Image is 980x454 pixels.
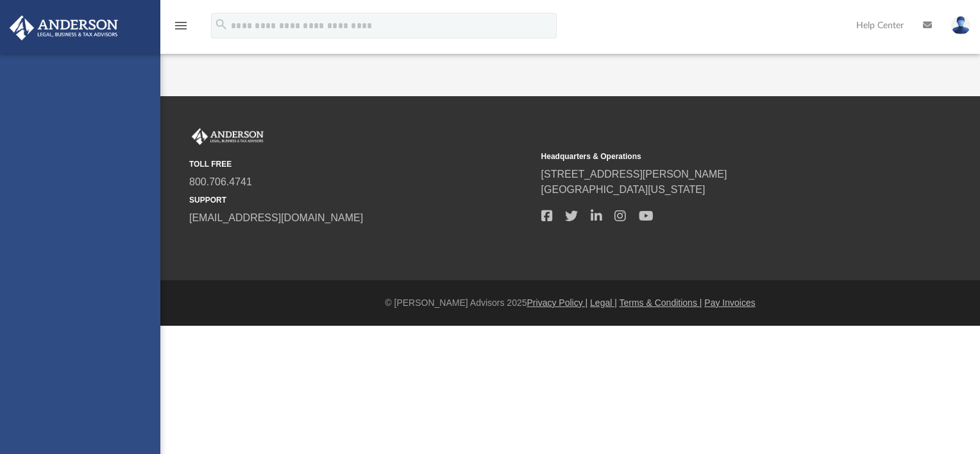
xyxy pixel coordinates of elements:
a: [GEOGRAPHIC_DATA][US_STATE] [541,184,705,195]
i: search [214,17,228,31]
small: TOLL FREE [189,158,532,170]
a: 800.706.4741 [189,176,252,187]
a: [STREET_ADDRESS][PERSON_NAME] [541,169,727,180]
i: menu [173,18,189,33]
div: © [PERSON_NAME] Advisors 2025 [160,296,980,310]
img: Anderson Advisors Platinum Portal [6,15,122,40]
small: SUPPORT [189,194,532,206]
a: Legal | [590,298,617,308]
a: Terms & Conditions | [620,298,702,308]
a: menu [173,24,189,33]
small: Headquarters & Operations [541,151,884,162]
a: Privacy Policy | [527,298,588,308]
a: Pay Invoices [704,298,755,308]
a: [EMAIL_ADDRESS][DOMAIN_NAME] [189,212,363,223]
img: User Pic [951,16,970,35]
img: Anderson Advisors Platinum Portal [189,128,266,145]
